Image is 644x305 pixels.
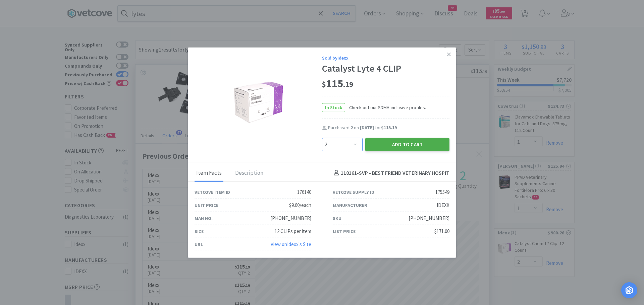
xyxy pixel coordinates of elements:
span: In Stock [322,103,345,112]
div: 12 CLIPs per item [275,227,311,235]
span: $115.19 [381,125,397,131]
span: . 19 [343,80,353,89]
a: View onIdexx's Site [271,241,311,247]
div: 176140 [297,188,311,196]
div: Size [195,227,204,235]
div: Unit Price [195,201,218,209]
div: $171.00 [434,227,449,235]
div: Description [233,165,265,181]
div: [PHONE_NUMBER] [409,214,449,222]
div: Man No. [195,214,213,222]
div: [PHONE_NUMBER] [270,214,311,222]
span: 2 [351,125,353,131]
div: Vetcove Supply ID [333,188,374,196]
img: 3b07a397ba6340aaa1dbfaade1a27893_175549.png [233,77,283,128]
div: Item Facts [195,165,223,181]
span: Check out our SDMA-inclusive profiles. [345,104,426,111]
h4: 118161 - SVP - BEST FRIEND VETERINARY HOSPIT [331,169,449,177]
span: $ [322,80,326,89]
div: List Price [333,227,356,235]
div: URL [195,240,203,248]
div: Sold by Idexx [322,54,449,61]
div: Open Intercom Messenger [621,282,637,298]
div: IDEXX [437,201,449,209]
span: [DATE] [360,125,374,131]
span: 115 [322,77,353,90]
div: 175549 [435,188,449,196]
div: Vetcove Item ID [195,188,230,196]
div: Catalyst Lyte 4 CLIP [322,63,449,74]
button: Add to Cart [365,138,449,151]
div: Manufacturer [333,201,367,209]
div: $9.60/each [289,201,311,209]
div: Purchased on for [328,125,449,131]
div: SKU [333,214,341,222]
